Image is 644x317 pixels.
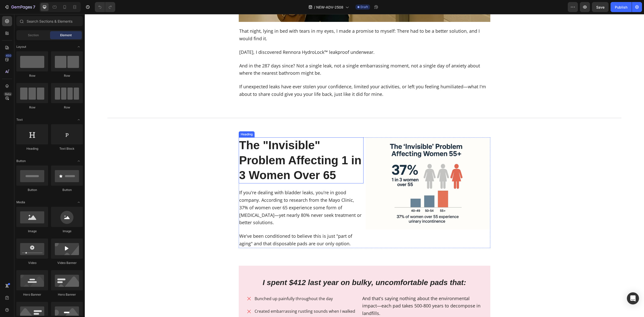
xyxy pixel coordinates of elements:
[16,73,48,78] div: Row
[592,2,609,12] button: Save
[155,118,169,123] div: Heading
[16,292,48,297] div: Hero Banner
[85,14,644,317] iframe: Design area
[178,264,381,272] strong: I spent $412 last year on bulky, uncomfortable pads that:
[615,5,627,10] div: Publish
[16,16,83,26] input: Search Sections & Elements
[51,261,83,265] div: Video Banner
[60,33,72,37] span: Element
[75,157,83,165] span: Toggle open
[75,116,83,124] span: Toggle open
[170,281,270,288] p: Bunched up painfully throughout the day
[16,146,48,151] div: Heading
[28,33,39,37] span: Section
[16,188,48,192] div: Button
[316,5,343,10] span: NEW-ADV-2508
[314,5,315,10] span: /
[5,54,12,58] div: 450
[75,198,83,206] span: Toggle open
[154,35,290,41] span: [DATE], I discovered Rennora HydroLock™ leakproof underwear.
[154,219,267,232] span: We've been conditioned to believe this is just "part of aging" and that disposable pads are our o...
[611,2,632,12] button: Publish
[51,229,83,233] div: Image
[75,43,83,51] span: Toggle open
[16,200,25,205] span: Media
[360,5,368,9] span: Draft
[154,125,277,168] strong: The "Invisible" Problem Affecting 1 in 3 Women Over 65
[95,2,115,12] div: Undo/Redo
[4,92,12,96] div: Beta
[16,117,23,122] span: Text
[51,73,83,78] div: Row
[154,49,395,62] span: And in the 287 days since? Not a single leak, not a single embarrassing moment, not a single day ...
[2,2,37,12] button: 7
[16,105,48,110] div: Row
[16,261,48,265] div: Video
[51,188,83,192] div: Button
[16,229,48,233] div: Image
[154,175,277,211] span: If you're dealing with bladder leaks, you're in good company. According to research from the Mayo...
[596,5,605,9] span: Save
[281,123,406,215] img: gempages_551088750814299384-531e2e44-e48c-4869-b741-998129f459ed.webp
[16,45,26,49] span: Layout
[33,4,35,10] p: 7
[170,294,270,301] p: Created embarrassing rustling sounds when I walked
[627,292,639,304] div: Open Intercom Messenger
[16,159,26,163] span: Button
[51,146,83,151] div: Text Block
[277,281,396,302] span: And that's saying nothing about the environmental impact—each pad takes 500-800 years to decompos...
[51,105,83,110] div: Row
[51,292,83,297] div: Hero Banner
[154,69,401,83] span: If unexpected leaks have ever stolen your confidence, limited your activities, or left you feelin...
